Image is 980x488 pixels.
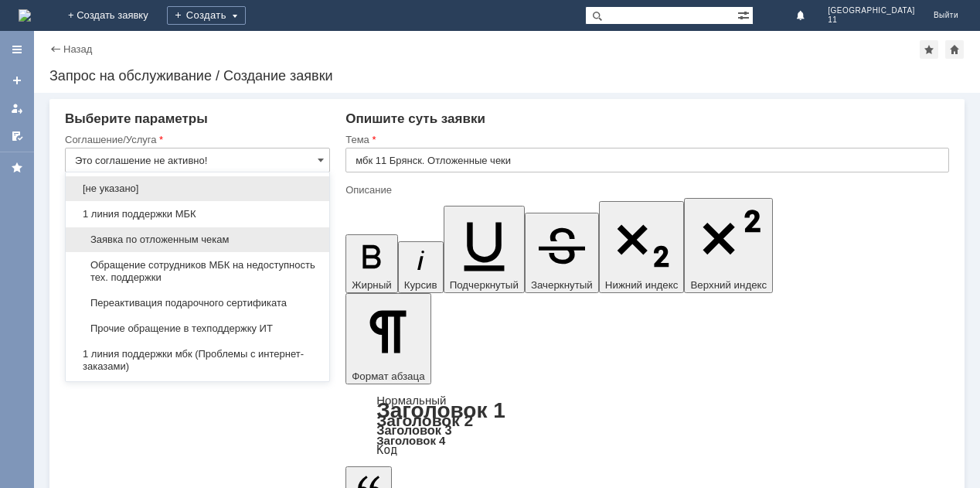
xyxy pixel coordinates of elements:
button: Формат абзаца [345,293,430,384]
div: СПК [PERSON_NAME] Прошу удалить отл чек [6,19,226,43]
img: logo [19,9,31,22]
span: Обращение сотрудников МБК на недоступность тех. поддержки [75,259,320,284]
span: Выберите параметры [65,111,208,126]
span: Жирный [352,279,392,291]
a: Нормальный [376,394,446,407]
button: Зачеркнутый [525,213,599,293]
a: Заголовок 2 [376,411,473,429]
div: Тема [345,135,946,145]
span: Опишите суть заявки [345,111,485,126]
span: [GEOGRAPHIC_DATA] [828,6,915,15]
a: Перейти на домашнюю страницу [19,9,31,22]
a: Код [376,443,397,457]
div: Описание [345,185,946,195]
a: Заголовок 1 [376,398,505,422]
button: Жирный [345,234,398,293]
span: Расширенный поиск [737,7,753,22]
span: Верхний индекс [690,279,767,291]
div: Запрос на обслуживание / Создание заявки [49,68,965,84]
a: Заголовок 3 [376,423,451,437]
a: Мои согласования [5,124,29,148]
span: 11 [828,15,915,25]
span: 1 линия поддержки МБК [75,208,320,220]
div: Добавить в избранное [920,40,938,59]
span: Прочие обращение в техподдержку ИТ [75,322,320,335]
a: Назад [63,43,92,55]
a: Мои заявки [5,96,29,121]
div: Сделать домашней страницей [945,40,964,59]
div: Соглашение/Услуга [65,135,327,145]
span: Курсив [404,279,437,291]
button: Подчеркнутый [444,206,525,293]
button: Верхний индекс [684,198,773,293]
a: Заголовок 4 [376,434,445,447]
button: Нижний индекс [599,201,685,293]
span: Формат абзаца [352,370,424,382]
span: Зачеркнутый [531,279,593,291]
a: Создать заявку [5,68,29,93]
div: Создать [167,6,246,25]
span: [не указано] [75,183,320,195]
button: Курсив [398,241,444,293]
span: Подчеркнутый [450,279,519,291]
span: Заявка по отложенным чекам [75,234,320,246]
span: 1 линия поддержки мбк (Проблемы с интернет-заказами) [75,348,320,373]
div: Формат абзаца [345,395,949,456]
div: мбк 11 Брянск. Отложенные чеки [6,6,226,19]
span: Нижний индекс [605,279,679,291]
span: Переактивация подарочного сертификата [75,297,320,309]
